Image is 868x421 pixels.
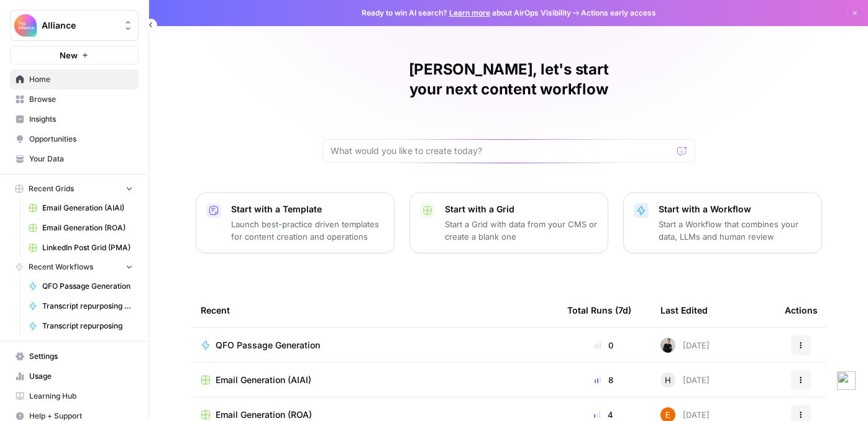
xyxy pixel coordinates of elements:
span: Email Generation (ROA) [42,222,133,233]
a: QFO Passage Generation [23,276,139,296]
span: Usage [29,371,133,382]
span: Settings [29,351,133,362]
p: Start a Grid with data from your CMS or create a blank one [445,218,598,243]
a: Learn more [449,8,490,17]
button: Recent Grids [10,179,139,198]
a: Email Generation (ROA) [23,218,139,238]
span: Your Data [29,153,133,165]
span: Email Generation (ROA) [216,409,312,421]
p: Start with a Template [231,203,384,215]
span: Opportunities [29,134,133,145]
div: Total Runs (7d) [567,293,631,327]
span: Email Generation (AIAI) [42,202,133,214]
a: Email Generation (ROA) [201,409,547,421]
div: [DATE] [660,338,710,353]
a: Transcript repurposing (report article fork) [23,296,139,316]
span: QFO Passage Generation [216,339,320,351]
div: [DATE] [660,373,710,387]
span: QFO Passage Generation [42,281,133,292]
p: Launch best-practice driven templates for content creation and operations [231,218,384,243]
span: Transcript repurposing (report article fork) [42,301,133,312]
button: New [10,46,139,65]
a: Transcript repurposing [23,316,139,336]
button: Workspace: Alliance [10,10,139,41]
a: Opportunities [10,129,139,149]
span: Alliance [42,19,117,32]
a: Insights [10,109,139,129]
div: 0 [567,339,641,351]
span: Learning Hub [29,391,133,402]
a: Settings [10,346,139,366]
h1: [PERSON_NAME], let's start your next content workflow [322,60,695,99]
a: Email Generation (AIAI) [23,198,139,218]
div: Recent [201,293,547,327]
span: Transcript repurposing [42,320,133,332]
a: Usage [10,366,139,386]
p: Start with a Grid [445,203,598,215]
button: Start with a GridStart a Grid with data from your CMS or create a blank one [409,192,608,253]
a: Your Data [10,149,139,169]
div: 4 [567,409,641,421]
span: Actions early access [581,7,656,19]
a: QFO Passage Generation [201,339,547,351]
a: Home [10,70,139,89]
span: LinkedIn Post Grid (PMA) [42,242,133,253]
p: Start with a Workflow [659,203,811,215]
a: Browse [10,89,139,109]
div: Last Edited [660,293,708,327]
div: 8 [567,374,641,386]
button: Recent Workflows [10,258,139,276]
span: Home [29,74,133,85]
button: Start with a TemplateLaunch best-practice driven templates for content creation and operations [196,192,395,253]
span: Browse [29,94,133,105]
span: New [60,49,78,61]
span: Insights [29,114,133,125]
img: Alliance Logo [14,14,37,37]
span: H [665,374,671,386]
a: Learning Hub [10,386,139,406]
span: Recent Workflows [29,261,93,273]
button: Start with a WorkflowStart a Workflow that combines your data, LLMs and human review [623,192,822,253]
span: Recent Grids [29,183,74,194]
img: rzyuksnmva7rad5cmpd7k6b2ndco [660,338,675,353]
input: What would you like to create today? [331,145,672,157]
span: Ready to win AI search? about AirOps Visibility [362,7,571,19]
span: Email Generation (AIAI) [216,374,311,386]
p: Start a Workflow that combines your data, LLMs and human review [659,218,811,243]
a: LinkedIn Post Grid (PMA) [23,238,139,258]
a: Email Generation (AIAI) [201,374,547,386]
div: Actions [785,293,818,327]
